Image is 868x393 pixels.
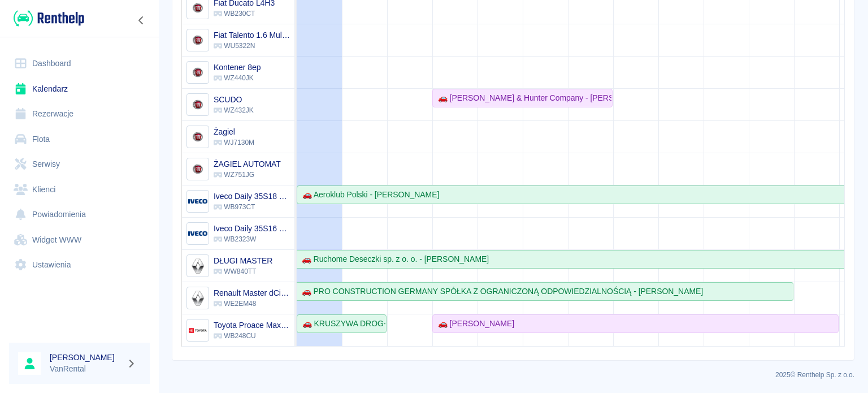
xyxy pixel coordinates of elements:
[214,41,290,51] p: WU5322N
[214,29,290,41] h6: Fiat Talento 1.6 Multijet L2H1 Base
[188,63,207,82] img: Image
[214,191,290,202] h6: Iveco Daily 35S18 Euro 6 L4H3
[9,152,150,177] a: Serwisy
[433,318,514,330] div: 🚗 [PERSON_NAME]
[9,227,150,253] a: Widget WWW
[214,255,272,266] h6: DŁUGI MASTER
[214,319,290,331] h6: Toyota Proace Max L4H2 Hak
[9,177,150,202] a: Klienci
[297,253,489,265] div: 🚗 Ruchome Deseczki sp. z o. o. - [PERSON_NAME]
[133,13,150,28] button: Zwiń nawigację
[14,9,84,28] img: Renthelp logo
[214,170,281,180] p: WZ751JG
[298,318,385,330] div: 🚗 KRUSZYWA DROG-BUD SPÓŁKA Z OGRANICZONĄ ODPOWIEDZIALNOŚCIĄ - [PERSON_NAME]
[214,266,272,277] p: WW840TT
[188,96,207,114] img: Image
[214,126,254,137] h6: Żagiel
[214,287,290,299] h6: Renault Master dCi L3H2 Business
[214,62,261,73] h6: Kontener 8ep
[188,224,207,243] img: Image
[297,286,703,297] div: 🚗 PRO CONSTRUCTION GERMANY SPÓŁKA Z OGRANICZONĄ ODPOWIEDZIALNOŚCIĄ - [PERSON_NAME]
[214,299,290,309] p: WE2EM48
[9,9,84,28] a: Renthelp logo
[188,192,207,211] img: Image
[188,321,207,340] img: Image
[214,8,275,19] p: WB230CT
[214,105,254,115] p: WZ432JK
[214,234,290,244] p: WB2323W
[50,363,122,375] p: VanRental
[214,202,290,212] p: WB973CT
[50,352,122,363] h6: [PERSON_NAME]
[188,257,207,275] img: Image
[9,76,150,102] a: Kalendarz
[433,92,611,104] div: 🚗 [PERSON_NAME] & Hunter Company - [PERSON_NAME] [PERSON_NAME]
[188,289,207,308] img: Image
[214,223,290,234] h6: Iveco Daily 35S16 V (16m3)
[9,252,150,278] a: Ustawienia
[298,189,439,201] div: 🚗 Aeroklub Polski - [PERSON_NAME]
[214,73,261,83] p: WZ440JK
[172,370,854,380] p: 2025 © Renthelp Sp. z o.o.
[9,127,150,152] a: Flota
[214,94,254,105] h6: SCUDO
[188,160,207,179] img: Image
[214,158,281,170] h6: ŻAGIEL AUTOMAT
[188,31,207,50] img: Image
[9,101,150,127] a: Rezerwacje
[9,51,150,76] a: Dashboard
[188,128,207,146] img: Image
[9,202,150,227] a: Powiadomienia
[214,137,254,148] p: WJ7130M
[214,331,290,341] p: WB248CU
